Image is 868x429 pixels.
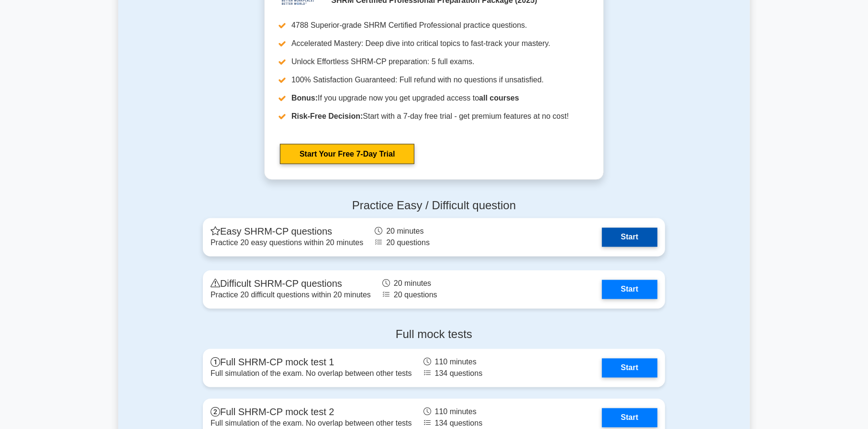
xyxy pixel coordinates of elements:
h4: Full mock tests [203,328,665,342]
h4: Practice Easy / Difficult question [203,199,665,213]
a: Start [602,280,657,299]
a: Start [602,228,657,247]
a: Start [602,408,657,428]
a: Start [602,359,657,378]
a: Start Your Free 7-Day Trial [280,144,414,164]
